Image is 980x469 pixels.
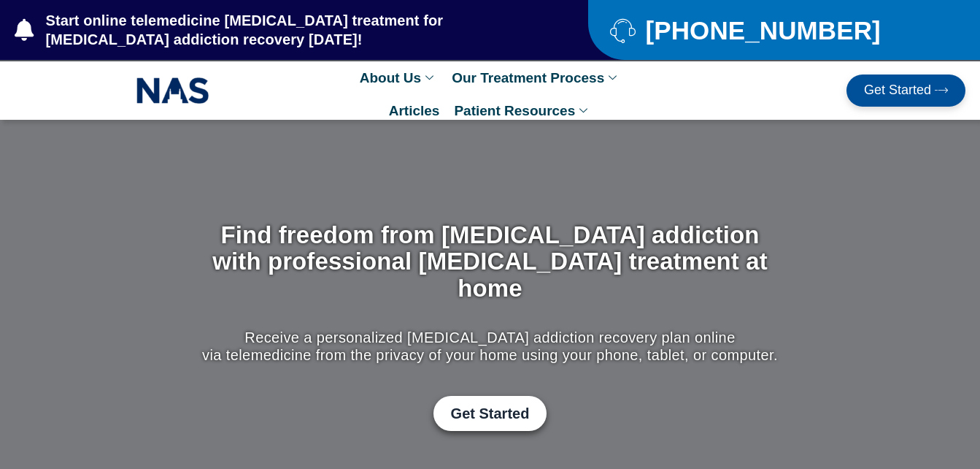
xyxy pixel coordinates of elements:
a: About Us [352,61,444,94]
a: Get Started [846,75,965,107]
span: [PHONE_NUMBER] [642,21,881,39]
div: Get Started with Suboxone Treatment by filling-out this new patient packet form [198,396,782,431]
a: [PHONE_NUMBER] [610,18,944,43]
a: Get Started [433,396,547,431]
span: Start online telemedicine [MEDICAL_DATA] treatment for [MEDICAL_DATA] addiction recovery [DATE]! [42,11,530,49]
a: Patient Resources [447,94,598,127]
h1: Find freedom from [MEDICAL_DATA] addiction with professional [MEDICAL_DATA] treatment at home [198,222,782,302]
a: Start online telemedicine [MEDICAL_DATA] treatment for [MEDICAL_DATA] addiction recovery [DATE]! [15,11,530,49]
a: Articles [382,94,447,127]
a: Our Treatment Process [444,61,628,94]
span: Get Started [451,405,530,422]
img: NAS_email_signature-removebg-preview.png [136,74,209,107]
span: Get Started [864,83,931,98]
p: Receive a personalized [MEDICAL_DATA] addiction recovery plan online via telemedicine from the pr... [198,329,782,364]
